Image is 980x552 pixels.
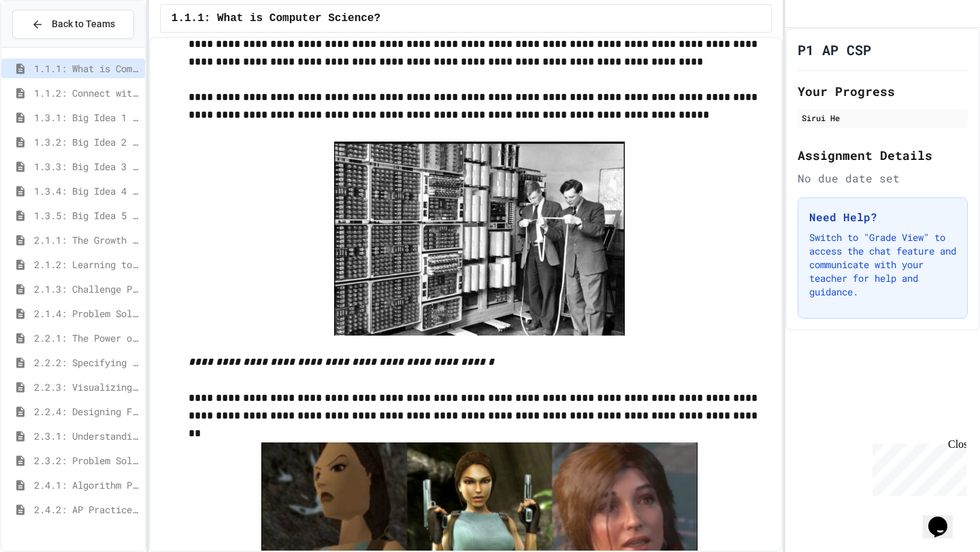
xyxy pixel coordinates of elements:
span: 1.1.2: Connect with Your World [34,86,140,100]
iframe: chat widget [923,498,966,538]
div: No due date set [798,170,968,186]
span: 2.1.2: Learning to Solve Hard Problems [34,257,140,272]
h3: Need Help? [809,209,956,225]
span: Back to Teams [52,17,115,31]
button: Back to Teams [12,10,134,39]
span: 2.4.1: Algorithm Practice Exercises [34,478,140,492]
span: 2.2.3: Visualizing Logic with Flowcharts [34,380,140,394]
span: 2.3.2: Problem Solving Reflection [34,453,140,468]
span: 1.3.2: Big Idea 2 - Data [34,135,140,149]
div: Sirui He [802,112,964,124]
span: 1.3.1: Big Idea 1 - Creative Development [34,110,140,125]
span: 2.1.1: The Growth Mindset [34,233,140,247]
span: 1.1.1: What is Computer Science? [34,61,140,76]
span: 1.3.3: Big Idea 3 - Algorithms and Programming [34,159,140,174]
span: 2.4.2: AP Practice Questions [34,502,140,517]
span: 2.1.4: Problem Solving Practice [34,306,140,321]
div: Chat with us now!Close [5,5,94,86]
span: 2.2.4: Designing Flowcharts [34,404,140,419]
h1: P1 AP CSP [798,40,871,59]
p: Switch to "Grade View" to access the chat feature and communicate with your teacher for help and ... [809,231,956,299]
span: 2.2.2: Specifying Ideas with Pseudocode [34,355,140,370]
h2: Assignment Details [798,146,968,165]
iframe: chat widget [867,438,966,496]
span: 2.2.1: The Power of Algorithms [34,331,140,345]
span: 2.1.3: Challenge Problem - The Bridge [34,282,140,296]
span: 1.3.4: Big Idea 4 - Computing Systems and Networks [34,184,140,198]
h2: Your Progress [798,82,968,101]
span: 1.3.5: Big Idea 5 - Impact of Computing [34,208,140,223]
span: 2.3.1: Understanding Games with Flowcharts [34,429,140,443]
span: 1.1.1: What is Computer Science? [171,10,380,27]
